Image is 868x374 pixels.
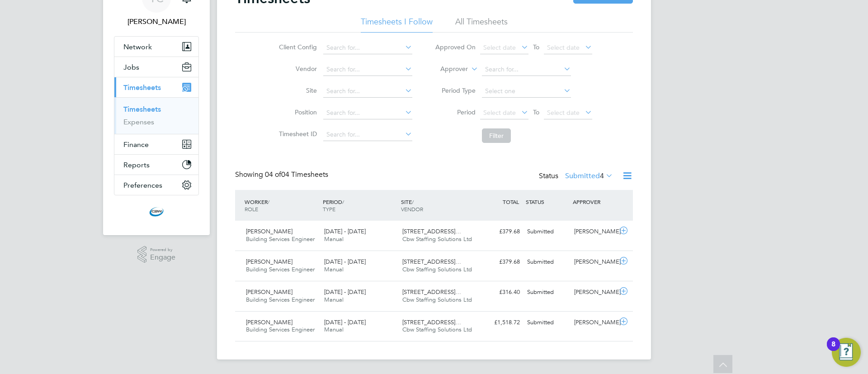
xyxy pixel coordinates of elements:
li: All Timesheets [455,16,508,33]
span: [DATE] - [DATE] [324,288,366,296]
div: [PERSON_NAME] [571,285,618,300]
span: Cbw Staffing Solutions Ltd [402,326,472,333]
button: Open Resource Center, 8 new notifications [832,338,861,367]
div: SITE [399,194,477,217]
div: [PERSON_NAME] [571,224,618,239]
span: [DATE] - [DATE] [324,258,366,265]
span: [STREET_ADDRESS]… [402,258,461,265]
span: Building Services Engineer [246,235,315,243]
input: Search for... [323,85,412,98]
div: [PERSON_NAME] [571,315,618,330]
span: [PERSON_NAME] [246,258,292,265]
a: Expenses [123,118,154,126]
span: / [412,198,414,205]
span: Reports [123,161,150,169]
span: Select date [547,109,580,117]
label: Submitted [565,171,613,180]
div: Showing [235,170,330,180]
span: TOTAL [503,198,519,205]
span: VENDOR [401,205,423,213]
div: 8 [831,344,835,356]
input: Select one [482,85,571,98]
span: Manual [324,326,344,333]
span: Engage [150,254,175,261]
span: [DATE] - [DATE] [324,318,366,326]
img: cbwstaffingsolutions-logo-retina.png [149,204,164,219]
span: Finance [123,140,149,149]
span: Powered by [150,246,175,254]
span: Cbw Staffing Solutions Ltd [402,265,472,273]
span: Jobs [123,63,139,71]
span: [STREET_ADDRESS]… [402,318,461,326]
label: Vendor [276,65,317,73]
li: Timesheets I Follow [361,16,433,33]
a: Timesheets [123,105,161,114]
button: Network [114,37,198,57]
a: Go to home page [114,204,199,219]
div: STATUS [524,194,571,210]
label: Site [276,86,317,95]
button: Filter [482,128,511,143]
span: Building Services Engineer [246,326,315,333]
span: Building Services Engineer [246,296,315,303]
div: £1,518.72 [476,315,524,330]
span: Select date [547,43,580,52]
div: Submitted [524,224,571,239]
span: 04 of [265,170,281,179]
div: £379.68 [476,224,524,239]
div: Submitted [524,315,571,330]
div: £379.68 [476,255,524,270]
input: Search for... [323,42,412,54]
input: Search for... [323,63,412,76]
label: Approver [427,65,468,74]
input: Search for... [323,107,412,119]
span: [PERSON_NAME] [246,227,292,235]
span: Manual [324,296,344,303]
span: [STREET_ADDRESS]… [402,288,461,296]
div: Status [539,170,615,183]
span: Preferences [123,181,162,189]
span: Select date [483,109,516,117]
button: Jobs [114,57,198,77]
span: Tom Cheek [114,16,199,27]
a: Powered byEngage [137,246,176,263]
span: Cbw Staffing Solutions Ltd [402,235,472,243]
span: Building Services Engineer [246,265,315,273]
label: Period [435,108,476,116]
span: Network [123,43,152,51]
span: [PERSON_NAME] [246,288,292,296]
div: Submitted [524,255,571,270]
span: Cbw Staffing Solutions Ltd [402,296,472,303]
input: Search for... [482,63,571,76]
span: / [342,198,344,205]
div: PERIOD [321,194,399,217]
span: [DATE] - [DATE] [324,227,366,235]
button: Reports [114,155,198,175]
label: Client Config [276,43,317,51]
span: To [530,41,542,53]
div: Submitted [524,285,571,300]
div: WORKER [242,194,321,217]
label: Period Type [435,86,476,95]
label: Approved On [435,43,476,51]
span: Manual [324,235,344,243]
span: Timesheets [123,83,161,92]
label: Timesheet ID [276,130,317,138]
input: Search for... [323,128,412,141]
div: APPROVER [571,194,618,210]
div: [PERSON_NAME] [571,255,618,270]
span: TYPE [323,205,335,213]
button: Preferences [114,175,198,195]
label: Position [276,108,317,116]
span: ROLE [245,205,258,213]
span: 04 Timesheets [265,170,328,179]
button: Finance [114,134,198,154]
span: / [268,198,269,205]
span: [PERSON_NAME] [246,318,292,326]
div: £316.40 [476,285,524,300]
div: Timesheets [114,97,198,134]
button: Timesheets [114,77,198,97]
span: Select date [483,43,516,52]
span: To [530,106,542,118]
span: 4 [600,171,604,180]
